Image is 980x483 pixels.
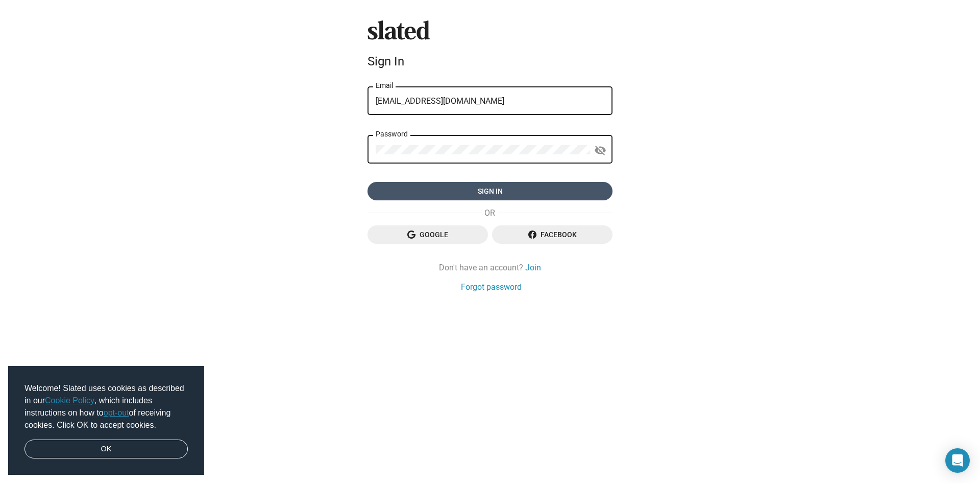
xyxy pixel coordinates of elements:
button: Sign in [367,182,612,200]
a: Join [525,262,541,273]
button: Google [367,225,488,244]
a: dismiss cookie message [24,440,188,459]
button: Show password [590,140,610,160]
a: Forgot password [461,282,522,292]
a: Cookie Policy [45,396,94,405]
div: Open Intercom Messenger [945,448,970,473]
div: Don't have an account? [367,262,612,273]
span: Google [376,225,480,244]
sl-branding: Sign In [367,20,612,73]
span: Sign in [376,182,604,200]
mat-icon: visibility_off [594,143,606,158]
div: Sign In [367,54,612,68]
a: opt-out [104,408,129,417]
div: cookieconsent [8,366,204,475]
button: Facebook [492,225,612,244]
span: Welcome! Slated uses cookies as described in our , which includes instructions on how to of recei... [24,382,188,431]
span: Facebook [500,225,604,244]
